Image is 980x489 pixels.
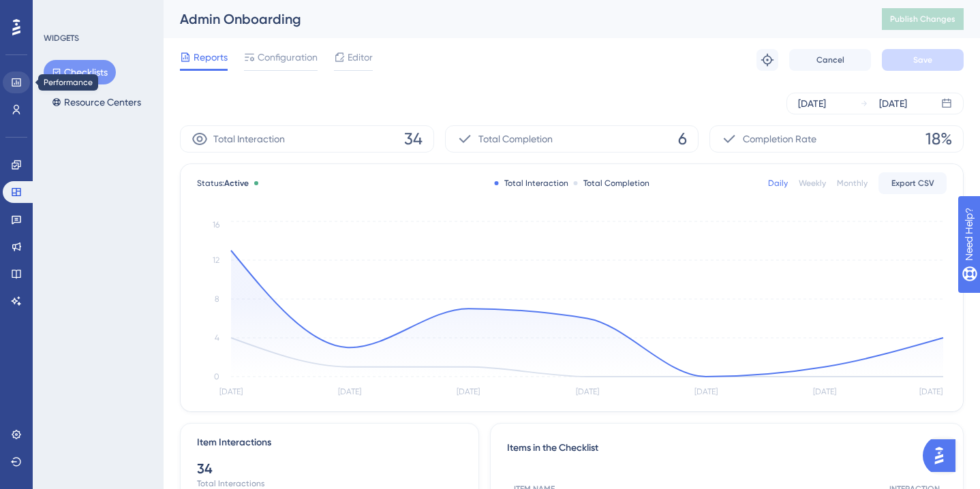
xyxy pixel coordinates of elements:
tspan: [DATE] [694,387,718,396]
span: Status: [197,178,249,189]
span: Reports [194,49,228,65]
button: Publish Changes [882,8,964,30]
span: 6 [678,128,687,150]
tspan: [DATE] [919,387,943,396]
div: Daily [768,178,788,189]
div: WIDGETS [44,33,79,44]
button: Checklists [44,60,116,84]
div: Monthly [837,178,868,189]
div: Total Completion [574,178,649,189]
span: Completion Rate [743,131,816,147]
span: Total Completion [478,131,553,147]
tspan: 12 [213,255,219,265]
div: [DATE] [879,95,907,112]
span: 34 [404,128,423,150]
tspan: [DATE] [219,387,243,396]
span: Editor [348,49,373,65]
span: 18% [925,128,952,150]
div: 34 [197,459,462,478]
button: Export CSV [878,172,947,194]
iframe: UserGuiding AI Assistant Launcher [923,435,964,476]
div: Admin Onboarding [180,10,848,29]
span: Total Interaction [213,131,285,147]
button: Cancel [789,49,871,71]
div: [DATE] [798,95,826,112]
button: Save [882,49,964,71]
tspan: 16 [213,220,219,230]
div: Total Interaction [495,178,568,189]
tspan: [DATE] [457,387,480,396]
span: Configuration [258,49,318,65]
tspan: [DATE] [576,387,599,396]
button: Resource Centers [44,90,149,114]
span: Need Help? [32,3,85,20]
span: Save [913,54,932,65]
tspan: 0 [214,372,219,381]
tspan: [DATE] [813,387,836,396]
tspan: 8 [215,294,219,304]
span: Publish Changes [890,14,955,25]
span: Items in the Checklist [507,440,598,464]
div: Weekly [799,178,826,189]
span: Active [224,178,249,188]
tspan: [DATE] [338,387,361,396]
div: Item Interactions [197,435,271,451]
span: Export CSV [891,178,934,189]
tspan: 4 [215,333,219,343]
span: Cancel [816,54,844,65]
